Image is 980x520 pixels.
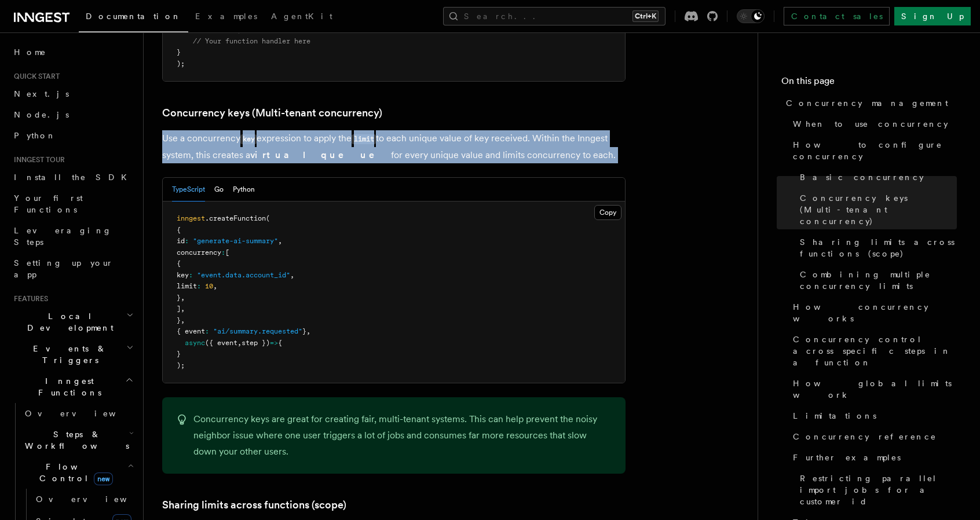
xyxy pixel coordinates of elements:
a: Python [9,125,136,146]
button: Local Development [9,306,136,338]
span: , [181,294,185,302]
span: ( [266,214,270,222]
span: Install the SDK [14,173,134,182]
span: Node.js [14,110,69,119]
span: Basic concurrency [800,171,924,183]
span: Sharing limits across functions (scope) [800,236,957,259]
span: } [177,350,181,358]
a: Concurrency keys (Multi-tenant concurrency) [795,188,957,232]
a: How global limits work [788,373,957,405]
a: Documentation [79,3,188,32]
a: Next.js [9,83,136,104]
button: Steps & Workflows [20,424,136,456]
span: id [177,237,185,245]
p: Concurrency keys are great for creating fair, multi-tenant systems. This can help prevent the noi... [193,411,612,460]
span: , [181,316,185,324]
span: } [302,327,306,335]
span: Leveraging Steps [14,226,112,247]
button: Go [214,178,224,202]
span: Concurrency control across specific steps in a function [793,334,957,368]
span: Inngest Functions [9,375,125,398]
span: , [213,282,217,290]
a: Concurrency keys (Multi-tenant concurrency) [162,105,382,121]
a: Overview [20,403,136,424]
span: { [278,339,282,347]
span: , [306,327,310,335]
span: , [290,271,294,279]
span: [ [225,248,229,257]
span: } [177,294,181,302]
span: Local Development [9,310,126,334]
span: Limitations [793,410,876,422]
button: Toggle dark mode [737,9,765,23]
span: "event.data.account_id" [197,271,290,279]
span: How concurrency works [793,301,957,324]
span: Overview [36,495,155,504]
span: : [221,248,225,257]
a: How concurrency works [788,296,957,329]
span: concurrency [177,248,221,257]
a: Your first Functions [9,188,136,220]
a: Examples [188,3,264,31]
span: : [205,327,209,335]
span: Restricting parallel import jobs for a customer id [800,473,957,507]
span: How to configure concurrency [793,139,957,162]
span: Features [9,294,48,303]
button: Copy [594,205,621,220]
button: Inngest Functions [9,371,136,403]
span: new [94,473,113,485]
code: limit [352,134,376,144]
p: Use a concurrency expression to apply the to each unique value of key received. Within the Innges... [162,130,626,163]
span: } [177,48,181,56]
span: : [189,271,193,279]
span: limit [177,282,197,290]
span: : [197,282,201,290]
span: Concurrency management [786,97,948,109]
span: // Your function handler here [193,37,310,45]
span: Flow Control [20,461,127,484]
a: Sharing limits across functions (scope) [795,232,957,264]
span: , [278,237,282,245]
span: AgentKit [271,12,332,21]
span: Concurrency reference [793,431,937,442]
span: { event [177,327,205,335]
span: Steps & Workflows [20,429,129,452]
span: : [185,237,189,245]
a: When to use concurrency [788,113,957,134]
span: Documentation [86,12,181,21]
span: => [270,339,278,347]
button: TypeScript [172,178,205,202]
a: Limitations [788,405,957,426]
span: ] [177,305,181,313]
a: AgentKit [264,3,339,31]
span: ({ event [205,339,237,347]
span: Quick start [9,72,60,81]
span: step }) [242,339,270,347]
code: key [240,134,257,144]
span: Home [14,46,46,58]
span: { [177,226,181,234]
a: Install the SDK [9,167,136,188]
span: ); [177,60,185,68]
span: Concurrency keys (Multi-tenant concurrency) [800,192,957,227]
span: Python [14,131,56,140]
span: Your first Functions [14,193,83,214]
button: Flow Controlnew [20,456,136,489]
span: Combining multiple concurrency limits [800,269,957,292]
span: Events & Triggers [9,343,126,366]
a: Leveraging Steps [9,220,136,252]
span: ); [177,361,185,369]
span: { [177,259,181,268]
span: .createFunction [205,214,266,222]
a: Restricting parallel import jobs for a customer id [795,468,957,512]
button: Events & Triggers [9,338,136,371]
a: Sharing limits across functions (scope) [162,497,346,513]
strong: virtual queue [250,149,391,160]
span: Setting up your app [14,258,114,279]
span: async [185,339,205,347]
span: Inngest tour [9,155,65,164]
span: , [237,339,242,347]
span: 10 [205,282,213,290]
span: "ai/summary.requested" [213,327,302,335]
a: Basic concurrency [795,167,957,188]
